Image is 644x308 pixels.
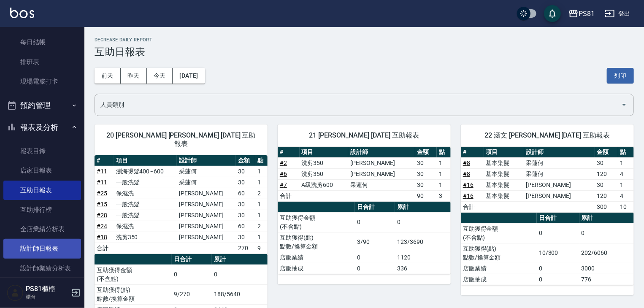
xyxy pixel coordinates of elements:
a: #7 [280,181,287,188]
td: 4 [618,168,634,179]
span: 20 [PERSON_NAME] [PERSON_NAME] [DATE] 互助報表 [105,131,257,148]
td: 采蓮何 [348,179,415,190]
input: 人員名稱 [98,97,617,112]
td: 互助獲得金額 (不含點) [95,265,172,284]
td: 9 [255,243,268,254]
a: #6 [280,170,287,177]
th: 點 [618,147,634,158]
td: 1 [437,157,451,168]
td: 3000 [579,263,634,274]
th: 日合計 [172,254,212,265]
td: 基本染髮 [484,179,524,190]
a: 互助日報表 [3,181,81,200]
td: 保濕洗 [114,221,177,232]
a: #16 [463,192,474,199]
button: save [544,5,561,22]
td: 90 [415,190,437,201]
td: 互助獲得(點) 點數/換算金額 [95,284,172,304]
table: a dense table [278,147,451,202]
td: [PERSON_NAME] [177,221,236,232]
td: 0 [537,263,579,274]
td: [PERSON_NAME] [177,199,236,210]
a: #2 [280,159,287,166]
td: 60 [236,221,255,232]
button: 登出 [601,6,634,22]
button: Open [617,98,631,111]
td: 1 [255,232,268,243]
table: a dense table [461,213,634,285]
td: 10/300 [537,243,579,263]
a: 全店業績分析表 [3,219,81,239]
th: # [278,147,300,158]
td: 1 [255,210,268,221]
td: 1 [437,168,451,179]
th: 日合計 [537,213,579,224]
th: 項目 [484,147,524,158]
button: 昨天 [121,68,147,84]
th: 點 [255,155,268,166]
td: 2 [255,188,268,199]
th: 累計 [212,254,268,265]
span: 21 [PERSON_NAME] [DATE] 互助報表 [288,131,441,140]
td: 1 [255,199,268,210]
a: 設計師業績分析表 [3,259,81,278]
td: 一般洗髮 [114,199,177,210]
td: 1 [437,179,451,190]
td: 120 [595,190,618,201]
a: 報表目錄 [3,141,81,161]
td: 互助獲得金額 (不含點) [278,212,355,232]
td: 0 [355,263,395,274]
td: [PERSON_NAME] [177,232,236,243]
td: 1120 [395,252,451,263]
td: 30 [415,179,437,190]
td: 合計 [461,201,484,212]
th: 設計師 [524,147,595,158]
td: 合計 [278,190,300,201]
td: 123/3690 [395,232,451,252]
a: #15 [97,201,107,208]
a: #8 [463,170,470,177]
td: 店販抽成 [461,274,537,285]
td: 一般洗髮 [114,210,177,221]
img: Logo [10,8,34,18]
th: # [95,155,114,166]
td: 30 [595,157,618,168]
th: 累計 [579,213,634,224]
a: #16 [463,181,474,188]
td: 店販業績 [461,263,537,274]
td: [PERSON_NAME] [524,190,595,201]
td: 0 [172,265,212,284]
td: 店販業績 [278,252,355,263]
th: # [461,147,484,158]
p: 櫃台 [26,293,69,301]
td: 2 [255,221,268,232]
th: 設計師 [348,147,415,158]
td: 10 [618,201,634,212]
th: 金額 [415,147,437,158]
td: 30 [595,179,618,190]
a: #11 [97,168,107,175]
td: 采蓮何 [177,177,236,188]
td: 基本染髮 [484,190,524,201]
table: a dense table [95,155,268,254]
button: 報表及分析 [3,116,81,138]
button: [DATE] [173,68,205,84]
td: 1 [255,166,268,177]
td: 采蓮何 [524,168,595,179]
td: [PERSON_NAME] [348,168,415,179]
a: #25 [97,190,107,197]
td: 300 [595,201,618,212]
a: 設計師日報表 [3,239,81,258]
td: 瀏海燙髮400~600 [114,166,177,177]
td: [PERSON_NAME] [524,179,595,190]
button: 今天 [147,68,173,84]
td: 60 [236,188,255,199]
td: 0 [537,223,579,243]
td: [PERSON_NAME] [177,210,236,221]
th: 累計 [395,202,451,213]
h3: 互助日報表 [95,46,634,58]
td: 30 [236,199,255,210]
table: a dense table [278,202,451,274]
td: 30 [236,166,255,177]
td: 202/6060 [579,243,634,263]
